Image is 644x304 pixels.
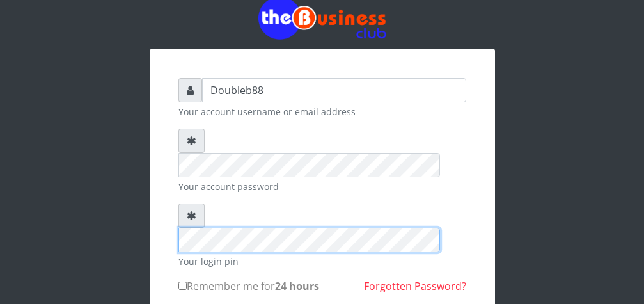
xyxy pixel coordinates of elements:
a: Forgotten Password? [364,279,466,293]
input: Username or email address [202,78,466,102]
b: 24 hours [275,279,319,293]
small: Your login pin [178,255,466,268]
small: Your account username or email address [178,105,466,118]
input: Remember me for24 hours [178,282,187,290]
label: Remember me for [178,278,319,294]
small: Your account password [178,180,466,193]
